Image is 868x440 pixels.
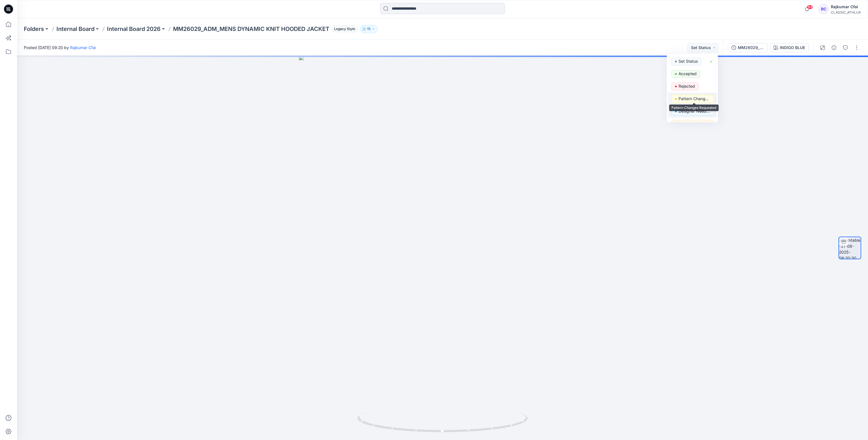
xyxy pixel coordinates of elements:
[70,45,96,50] a: Rajkumar Cfai
[831,10,861,14] div: CLASSIC_ATHLUX
[679,83,695,90] p: Rejected
[56,25,94,33] a: Internal Board
[770,43,809,52] button: INDIGO BLUE
[24,25,44,33] a: Folders
[829,43,838,52] button: Details
[679,58,698,65] p: Set Status
[728,43,768,52] button: MM26029_ADM_MENS DYNAMIC KNIT HOODED JACKET
[679,95,710,102] p: Pattern Changes Requested
[818,4,829,14] div: RC
[329,25,358,33] button: Legacy Style
[738,45,764,51] div: MM26029_ADM_MENS DYNAMIC KNIT HOODED JACKET
[679,108,710,115] p: Designer Need To Review
[360,25,378,33] button: 15
[780,45,805,51] div: INDIGO BLUE
[173,25,329,33] p: MM26029_ADM_MENS DYNAMIC KNIT HOODED JACKET
[839,237,861,259] img: turntable-31-08-2025-06:20:30
[24,45,96,50] span: Posted [DATE] 09:20 by
[831,3,861,10] div: Rajkumar Cfai
[332,26,358,32] span: Legacy Style
[679,70,697,77] p: Accepted
[679,120,710,127] p: Dropped \ Not proceeding
[807,5,813,9] span: 84
[367,26,370,32] p: 15
[107,25,161,33] a: Internal Board 2026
